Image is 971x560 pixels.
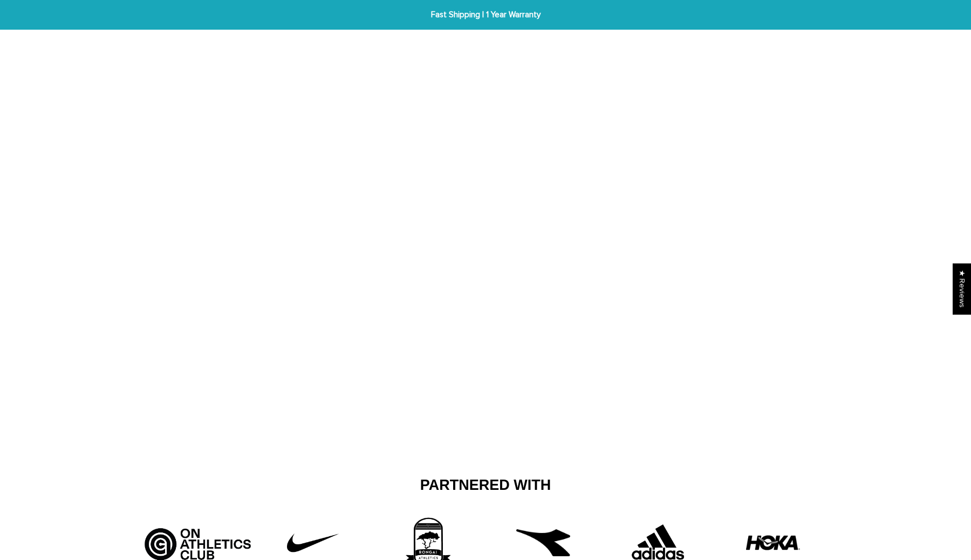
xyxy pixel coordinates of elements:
h2: Partnered With [148,476,823,495]
span: Fast Shipping | 1 Year Warranty [298,9,673,21]
div: Click to open Judge.me floating reviews tab [953,263,971,315]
